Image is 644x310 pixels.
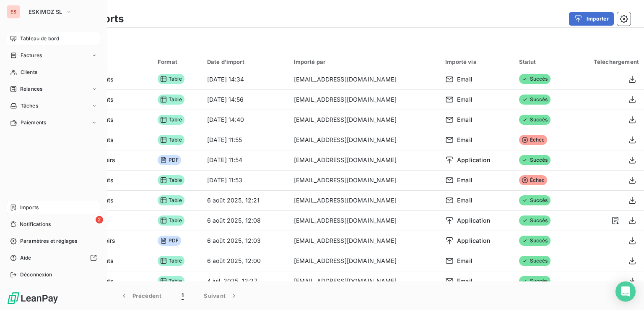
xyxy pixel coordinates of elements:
[158,115,184,125] span: Table
[457,277,473,285] span: Email
[289,110,441,130] td: [EMAIL_ADDRESS][DOMAIN_NAME]
[202,89,289,110] td: [DATE] 14:56
[158,256,184,266] span: Table
[289,210,441,231] td: [EMAIL_ADDRESS][DOMAIN_NAME]
[289,231,441,251] td: [EMAIL_ADDRESS][DOMAIN_NAME]
[202,110,289,130] td: [DATE] 14:40
[457,196,473,205] span: Email
[20,85,42,93] span: Relances
[158,58,197,65] div: Format
[202,231,289,251] td: 6 août 2025, 12:03
[519,195,551,205] span: Succès
[457,257,473,265] span: Email
[20,221,51,228] span: Notifications
[202,251,289,271] td: 6 août 2025, 12:00
[615,281,636,302] div: Open Intercom Messenger
[7,5,20,18] div: ES
[207,58,284,65] div: Date d’import
[289,271,441,291] td: [EMAIL_ADDRESS][DOMAIN_NAME]
[457,176,473,184] span: Email
[289,150,441,170] td: [EMAIL_ADDRESS][DOMAIN_NAME]
[289,130,441,150] td: [EMAIL_ADDRESS][DOMAIN_NAME]
[519,115,551,125] span: Succès
[21,52,42,59] span: Factures
[158,135,184,145] span: Table
[158,74,184,84] span: Table
[294,58,436,65] div: Importé par
[289,251,441,271] td: [EMAIL_ADDRESS][DOMAIN_NAME]
[110,287,171,305] button: Précédent
[29,8,62,15] span: ESKIMOZ SL
[519,135,548,145] span: Échec
[158,155,181,165] span: PDF
[20,237,77,245] span: Paramètres et réglages
[171,287,194,305] button: 1
[158,276,184,286] span: Table
[457,95,473,104] span: Email
[457,75,473,84] span: Email
[457,136,473,144] span: Email
[289,190,441,210] td: [EMAIL_ADDRESS][DOMAIN_NAME]
[20,35,59,42] span: Tableau de bord
[457,156,490,164] span: Application
[289,69,441,89] td: [EMAIL_ADDRESS][DOMAIN_NAME]
[20,204,39,211] span: Imports
[202,271,289,291] td: 4 juil. 2025, 12:27
[21,68,37,76] span: Clients
[519,74,551,84] span: Succès
[7,292,59,305] img: Logo LeanPay
[202,170,289,190] td: [DATE] 11:53
[20,271,52,278] span: Déconnexion
[289,89,441,110] td: [EMAIL_ADDRESS][DOMAIN_NAME]
[445,58,509,65] div: Importé via
[457,236,490,245] span: Application
[7,251,100,265] a: Aide
[519,256,551,266] span: Succès
[519,58,565,65] div: Statut
[569,12,614,26] button: Importer
[289,170,441,190] td: [EMAIL_ADDRESS][DOMAIN_NAME]
[202,190,289,210] td: 6 août 2025, 12:21
[519,175,548,185] span: Échec
[202,69,289,89] td: [DATE] 14:34
[21,119,46,126] span: Paiements
[158,215,184,226] span: Table
[202,150,289,170] td: [DATE] 11:54
[158,95,184,105] span: Table
[457,216,490,225] span: Application
[202,130,289,150] td: [DATE] 11:55
[20,254,31,262] span: Aide
[96,216,103,223] span: 2
[519,276,551,286] span: Succès
[202,210,289,231] td: 6 août 2025, 12:08
[182,292,184,300] span: 1
[519,155,551,165] span: Succès
[519,215,551,226] span: Succès
[194,287,248,305] button: Suivant
[574,58,639,65] div: Téléchargement
[519,236,551,246] span: Succès
[21,102,38,110] span: Tâches
[519,95,551,105] span: Succès
[158,195,184,205] span: Table
[158,175,184,185] span: Table
[158,236,181,246] span: PDF
[457,116,473,124] span: Email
